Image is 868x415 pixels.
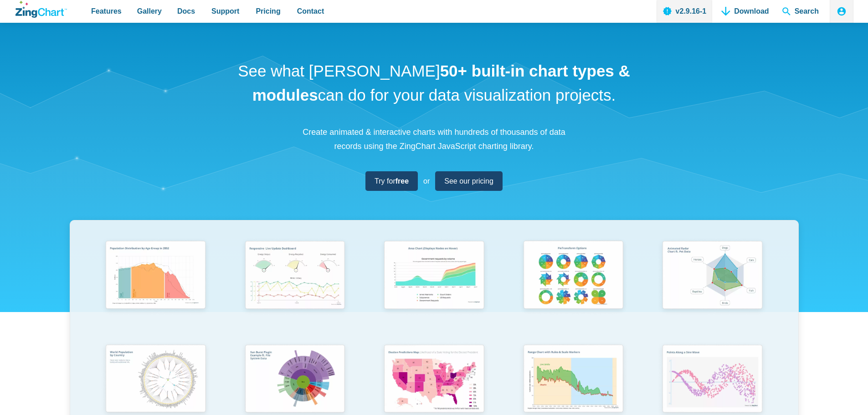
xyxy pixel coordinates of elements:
[225,236,365,340] a: Responsive Live Update Dashboard
[503,236,643,340] a: Pie Transform Options
[365,236,504,340] a: Area Chart (Displays Nodes on Hover)
[297,5,324,17] span: Contact
[86,236,226,340] a: Population Distribution by Age Group in 2052
[444,175,493,187] span: See our pricing
[15,1,67,18] a: ZingChart Logo. Click to return to the homepage
[211,5,239,17] span: Support
[643,236,782,340] a: Animated Radar Chart ft. Pet Data
[137,5,162,17] span: Gallery
[239,236,350,316] img: Responsive Live Update Dashboard
[657,236,768,316] img: Animated Radar Chart ft. Pet Data
[423,175,430,187] span: or
[177,5,195,17] span: Docs
[298,125,571,153] p: Create animated & interactive charts with hundreds of thousands of data records using the ZingCha...
[229,59,639,107] h1: See what [PERSON_NAME] can do for your data visualization projects.
[518,236,629,316] img: Pie Transform Options
[100,236,211,316] img: Population Distribution by Age Group in 2052
[375,175,409,187] span: Try for
[378,236,489,316] img: Area Chart (Displays Nodes on Hover)
[435,171,503,191] a: See our pricing
[252,62,630,104] strong: 50+ built-in chart types & modules
[395,177,409,185] strong: free
[365,171,418,191] a: Try forfree
[91,5,122,17] span: Features
[256,5,280,17] span: Pricing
